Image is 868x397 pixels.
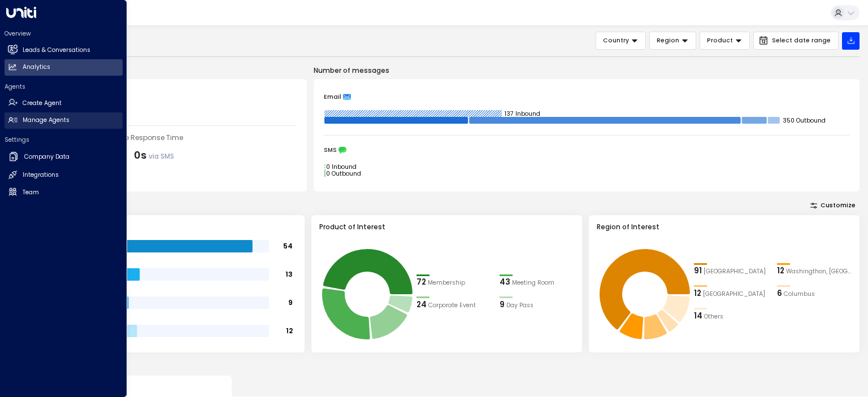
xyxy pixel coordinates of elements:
span: Others [704,312,723,321]
div: 14 [694,311,702,322]
a: Company Data [5,148,123,166]
div: 12Dallas [694,288,769,299]
a: Analytics [5,59,123,76]
span: Columbus [784,290,815,299]
a: Integrations [5,167,123,184]
div: 12 [777,265,784,277]
span: Meeting Room [512,278,554,287]
div: 24 [416,299,427,311]
a: Create Agent [5,95,123,111]
span: Chicago [704,267,766,276]
button: Product [700,32,750,50]
tspan: 0 Outbound [326,169,361,177]
div: [PERSON_NAME] Average Response Time [44,133,297,143]
span: Select date range [772,37,831,44]
h2: Leads & Conversations [23,46,90,55]
h2: Analytics [23,63,50,72]
h3: Range of Team Size [42,222,297,232]
a: Team [5,184,123,200]
span: Day Pass [506,301,533,310]
div: 0s [134,147,174,163]
div: 72Membership [416,277,491,288]
div: 9 [500,299,505,311]
p: Engagement Metrics [34,66,307,76]
h2: Team [23,188,39,197]
div: 24Corporate Event [416,299,491,311]
div: 12Washingthon, DC [777,265,852,277]
div: 6Columbus [777,288,852,299]
tspan: 137 Inbound [505,109,540,117]
div: 14Others [694,311,769,322]
div: 43Meeting Room [500,277,574,288]
div: 91Chicago [694,265,769,277]
p: Number of messages [314,66,860,76]
h3: Product of Interest [319,222,575,232]
span: Washingthon, DC [786,267,852,276]
div: 6 [777,288,782,299]
button: Select date range [753,32,839,50]
div: 91 [694,265,702,277]
a: Leads & Conversations [5,42,123,58]
h2: Settings [5,136,123,144]
span: via SMS [149,151,174,161]
tspan: 9 [288,298,293,308]
div: SMS [324,146,849,154]
div: 43 [500,277,510,288]
span: Email [324,93,341,101]
span: Product [707,36,733,46]
h2: Integrations [23,171,59,180]
div: Number of Inquiries [44,89,297,99]
h2: Agents [5,82,123,91]
button: Region [649,32,696,50]
h2: Manage Agents [23,116,70,125]
h2: Overview [5,29,123,38]
span: Dallas [703,290,765,299]
p: Conversion Metrics [34,361,860,371]
span: Region [657,36,679,46]
div: 72 [416,277,426,288]
span: Membership [428,278,465,287]
div: 9Day Pass [500,299,574,311]
span: Country [603,36,629,46]
h3: Region of Interest [597,222,852,232]
h2: Create Agent [23,99,62,108]
button: Customize [806,200,860,212]
tspan: 0 Inbound [326,162,357,171]
h2: Company Data [24,152,70,162]
span: Corporate Event [428,301,476,310]
tspan: 54 [283,242,293,251]
div: 12 [694,288,701,299]
tspan: 350 Outbound [783,116,826,124]
button: Country [596,32,646,50]
a: Manage Agents [5,112,123,129]
tspan: 13 [285,270,293,280]
tspan: 12 [286,326,293,336]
